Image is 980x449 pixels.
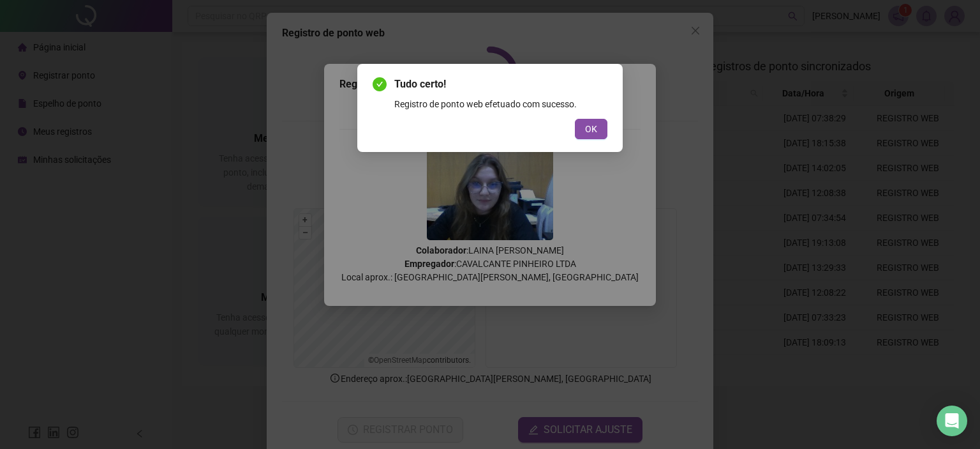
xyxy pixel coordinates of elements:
span: check-circle [373,77,387,91]
span: Tudo certo! [394,77,607,92]
button: OK [575,119,607,139]
span: OK [585,122,597,136]
div: Registro de ponto web efetuado com sucesso. [394,97,607,111]
div: Open Intercom Messenger [937,406,967,436]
